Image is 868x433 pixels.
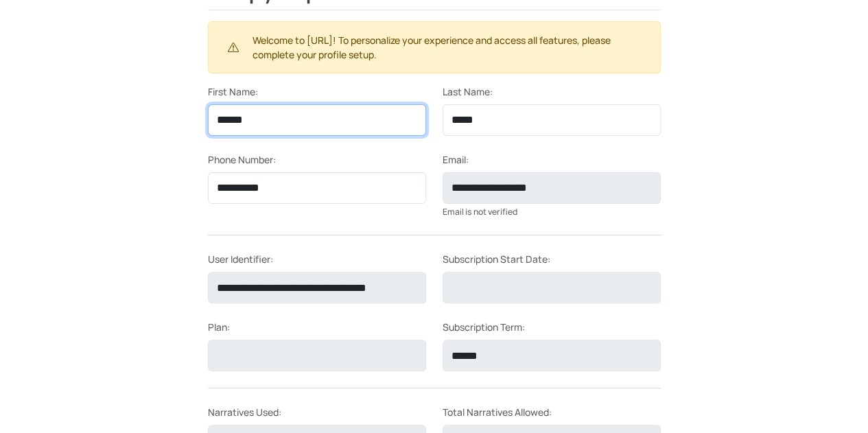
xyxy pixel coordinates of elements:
label: Subscription Start Date: [443,252,550,266]
label: Plan: [208,320,230,334]
label: Email: [443,152,469,167]
label: Phone Number: [208,152,276,167]
div: Welcome to [URL]! To personalize your experience and access all features, please complete your pr... [208,21,661,73]
small: Email is not verified [443,206,517,218]
label: User Identifier: [208,252,273,266]
label: Last Name: [443,84,493,99]
label: First Name: [208,84,258,99]
label: Total Narratives Allowed: [443,405,552,419]
label: Subscription Term: [443,320,525,334]
label: Narratives Used: [208,405,281,419]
